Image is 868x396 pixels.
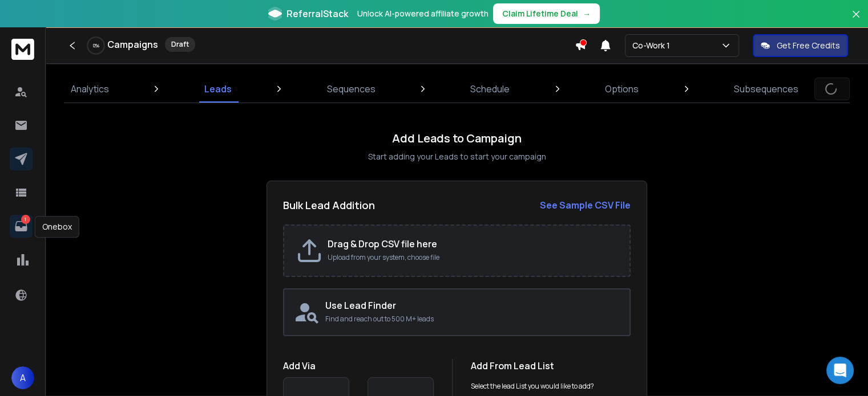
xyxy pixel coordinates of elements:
[463,75,516,103] a: Schedule
[283,197,375,213] h2: Bulk Lead Addition
[10,215,33,238] a: 1
[540,199,631,211] strong: See Sample CSV File
[583,8,591,19] span: →
[71,82,109,96] p: Analytics
[357,8,488,19] p: Unlock AI-powered affiliate growth
[327,82,376,96] p: Sequences
[540,198,631,212] a: See Sample CSV File
[286,7,348,21] span: ReferralStack
[826,357,854,384] div: Open Intercom Messenger
[727,75,805,103] a: Subsequences
[107,38,158,51] h1: Campaigns
[325,299,620,312] h2: Use Lead Finder
[392,130,522,146] h1: Add Leads to Campaign
[734,82,798,96] p: Subsequences
[204,82,232,96] p: Leads
[320,75,382,103] a: Sequences
[64,75,116,103] a: Analytics
[328,237,618,251] h2: Drag & Drop CSV file here
[328,253,618,262] p: Upload from your system, choose file
[11,366,34,389] button: A
[165,37,195,52] div: Draft
[93,42,99,49] p: 0 %
[21,215,30,224] p: 1
[598,75,645,103] a: Options
[849,7,863,34] button: Close banner
[753,34,848,57] button: Get Free Credits
[35,216,79,238] div: Onebox
[283,359,434,373] h1: Add Via
[325,315,620,324] p: Find and reach out to 500 M+ leads
[471,359,631,373] h1: Add From Lead List
[605,82,639,96] p: Options
[777,40,840,51] p: Get Free Credits
[632,40,675,51] p: Co-Work 1
[368,151,546,162] p: Start adding your Leads to start your campaign
[197,75,239,103] a: Leads
[471,382,594,391] p: Select the lead List you would like to add?
[470,82,510,96] p: Schedule
[493,3,600,24] button: Claim Lifetime Deal→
